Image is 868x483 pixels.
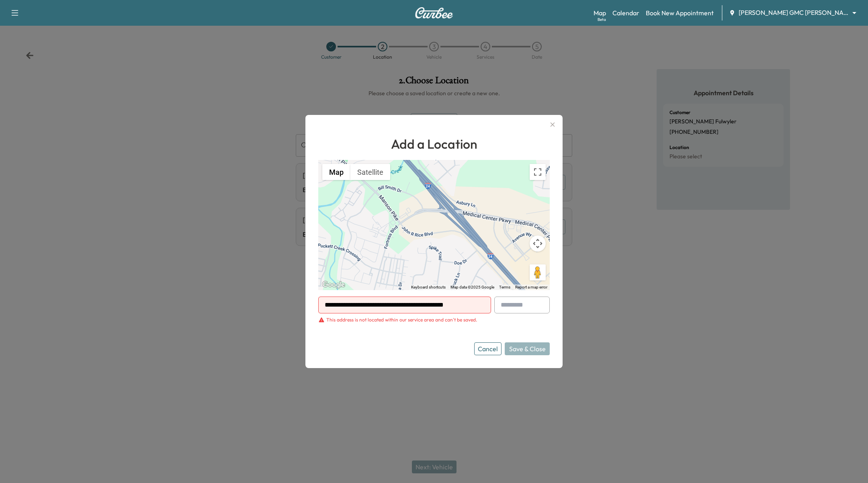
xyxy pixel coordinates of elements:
[411,284,446,290] button: Keyboard shortcuts
[322,164,350,180] button: Show street map
[646,8,714,18] a: Book New Appointment
[415,7,453,18] img: Curbee Logo
[739,8,849,17] span: [PERSON_NAME] GMC [PERSON_NAME]
[612,8,639,18] a: Calendar
[598,16,606,23] div: Beta
[499,285,510,289] a: Terms (opens in new tab)
[350,164,390,180] button: Show satellite imagery
[530,235,546,252] button: Map camera controls
[530,264,546,280] button: Drag Pegman onto the map to open Street View
[450,285,494,289] span: Map data ©2025 Google
[320,280,347,290] img: Google
[320,280,347,290] a: Open this area in Google Maps (opens a new window)
[474,342,502,355] button: Cancel
[594,8,606,18] a: MapBeta
[515,285,547,289] a: Report a map error
[326,317,477,323] div: This address is not located within our service area and can't be saved.
[530,164,546,180] button: Toggle fullscreen view
[318,134,550,153] h1: Add a Location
